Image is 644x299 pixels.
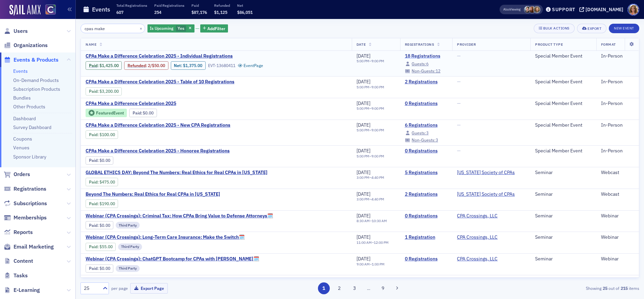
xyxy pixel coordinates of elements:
span: Registrations [14,185,46,193]
a: Coupons [13,136,32,142]
div: Export [588,27,601,30]
div: Special Member Event [535,148,592,154]
div: – [356,106,384,111]
h1: Events [92,5,110,14]
div: Also [503,7,510,12]
div: Third Party [118,243,142,250]
span: Memberships [14,214,47,221]
a: 6 Registrations [405,122,448,128]
span: E-Learning [14,286,40,294]
span: $87,176 [191,9,207,15]
span: CPAs Make a Difference Celebration 2025 - Table of 10 Registrations [86,79,234,85]
div: 3 [412,131,429,135]
span: [DATE] [356,277,370,283]
span: $0.00 [99,158,110,163]
a: Other Products [13,104,45,110]
span: Webinar (CPA Crossings): Criminal Tax: How CPAs Bring Value to Defense Attorneys🗓️ [86,213,273,219]
span: [DATE] [356,122,370,128]
a: [US_STATE] Society of CPAs [457,170,515,176]
span: Colorado Society of CPAs [457,170,515,176]
span: $1,125 [214,9,227,15]
strong: 215 [619,285,629,291]
button: × [138,25,144,31]
a: GLOBAL ETHICS DAY: Beyond The Numbers: Real Ethics for Real CPAs in [US_STATE] [86,170,268,176]
div: – [356,85,384,89]
div: Third Party [116,265,140,272]
span: [DATE] [356,234,370,240]
div: Paid: 31 - $142500 [86,61,122,69]
span: : [128,63,148,68]
a: Refunded [128,63,146,68]
span: Beyond The Numbers: Real Ethics for Real CPAs in Colorado [86,191,220,197]
span: Organizations [14,42,48,49]
div: Seminar [535,191,592,197]
span: — [457,122,461,128]
div: Paid: 2 - $19000 [86,199,118,208]
div: In-Person [601,101,634,107]
span: — [457,148,461,154]
button: AddFilter [200,24,228,33]
strong: 25 [601,285,608,291]
a: 18 Registrations [405,53,448,59]
p: Paid Registrations [154,3,184,8]
a: Paid [89,132,97,137]
div: Webcast [601,191,634,197]
span: Users [14,27,28,35]
span: Product Type [535,42,563,47]
time: 9:00 PM [371,59,384,63]
a: Paid [89,244,97,249]
time: 9:00 PM [371,128,384,132]
div: Seminar [535,234,592,240]
div: Special Member Event [535,122,592,128]
p: Net [237,3,253,8]
button: 9 [377,282,389,294]
span: [DATE] [356,79,370,85]
time: 9:00 PM [371,154,384,158]
span: $50.00 [152,63,165,68]
div: In-Person [601,53,634,59]
div: Seminar [535,213,592,219]
div: Featured Event [86,109,127,117]
img: SailAMX [45,4,56,15]
a: Dashboard [13,115,36,122]
div: Yes [147,24,194,33]
span: Is Upcoming [150,25,174,31]
div: Paid: 0 - $0 [129,109,157,117]
span: $0.00 [143,110,154,115]
span: Guests: [412,130,426,135]
time: 9:00 PM [371,106,384,111]
div: 3 [412,138,438,142]
a: Webinar (CPA Crossings): ChatGPT Bootcamp for CPAs with [PERSON_NAME]🗓️ [86,256,259,262]
span: Pamela Galey-Coleman [524,6,531,13]
span: $0.00 [99,223,110,228]
a: Registrations [4,185,46,193]
div: Special Member Event [535,101,592,107]
div: Paid: 1 - $5500 [86,243,116,251]
span: Add Filter [207,25,225,31]
span: Guests: [412,61,426,66]
div: Special Member Event [535,79,592,85]
time: 5:00 PM [356,59,369,63]
span: [DATE] [356,191,370,197]
div: Showing out of items [458,285,639,291]
a: 0 Registrations [405,213,448,219]
span: Subscriptions [14,200,47,207]
span: Non-Guests: [412,68,436,73]
a: 5 Registrations [405,170,448,176]
span: Orders [14,171,30,178]
span: : [89,63,99,68]
span: Reports [14,229,33,236]
span: : [89,89,99,94]
a: Paid [89,266,97,271]
span: : [89,158,99,163]
span: CPA Crossings, LLC [457,256,500,262]
div: Bulk Actions [543,26,570,30]
time: 5:00 PM [356,128,369,132]
span: 254 [154,9,161,15]
div: Seminar [535,256,592,262]
time: 3:00 PM [356,175,369,180]
span: Content [14,257,33,265]
span: 607 [116,9,123,15]
span: Email Marketing [14,243,54,251]
div: Paid: 2 - $0 [86,156,113,165]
